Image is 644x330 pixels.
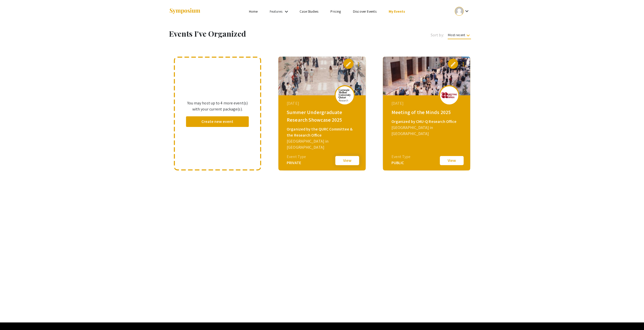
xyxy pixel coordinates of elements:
a: My Events [388,9,405,14]
div: [DATE] [391,100,463,106]
span: edit [450,61,456,67]
a: Features [270,9,282,14]
div: PUBLIC [391,160,410,166]
button: View [335,155,360,166]
button: Most recent [444,30,475,39]
img: meeting-of-the-minds-2025_eventCoverPhoto_366ce9__thumb.jpg [383,57,470,95]
p: You may host up to 4 more event(s) with your current package(s). [186,100,249,112]
span: Most recent [448,33,471,39]
a: Case Studies [300,9,318,14]
div: [DATE] [287,100,359,106]
div: Summer Undergraduate Research Showcase 2025 [287,108,359,124]
button: Expand account dropdown [449,6,475,17]
div: Meeting of the Minds 2025 [391,108,463,116]
iframe: Chat [4,307,22,326]
div: Organized by the QURC Committee & the Research Office [287,126,359,138]
img: Symposium by ForagerOne [169,8,201,15]
img: meeting-of-the-minds-2025_eventLogo_dd02a8_.png [442,92,457,98]
img: summer-undergraduate-research-showcase-2025_eventCoverPhoto_d7183b__thumb.jpg [278,57,366,95]
h1: Events I've Organized [169,29,344,38]
button: edit [343,59,354,69]
button: edit [448,59,458,69]
div: Organized by CMU-Q Research Office [391,119,463,125]
mat-icon: Expand account dropdown [464,8,470,14]
a: Discover Events [353,9,377,14]
mat-icon: more_vert [460,61,466,67]
div: [GEOGRAPHIC_DATA] in [GEOGRAPHIC_DATA] [391,125,463,137]
div: Event Type [391,154,410,160]
div: PRIVATE [287,160,306,166]
div: [GEOGRAPHIC_DATA] in [GEOGRAPHIC_DATA] [287,138,359,150]
mat-icon: keyboard_arrow_down [465,32,471,38]
span: edit [345,61,351,67]
a: Pricing [330,9,341,14]
img: summer-undergraduate-research-showcase-2025_eventLogo_367938_.png [337,89,352,101]
a: Home [249,9,258,14]
span: Sort by: [431,32,444,38]
button: Create new event [186,116,249,127]
button: View [439,155,464,166]
mat-icon: more_vert [356,61,362,67]
mat-icon: Expand Features list [283,9,289,15]
div: Event Type [287,154,306,160]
